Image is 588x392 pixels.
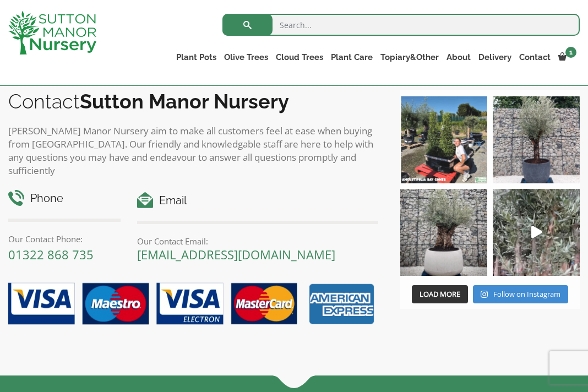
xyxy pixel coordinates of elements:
a: Delivery [475,50,515,65]
a: Plant Care [327,50,377,65]
b: Sutton Manor Nursery [80,90,289,113]
svg: Play [531,226,542,238]
a: About [443,50,475,65]
p: Our Contact Email: [137,235,378,248]
p: Our Contact Phone: [8,232,121,246]
span: Follow on Instagram [493,289,560,299]
a: [EMAIL_ADDRESS][DOMAIN_NAME] [137,246,335,263]
a: Olive Trees [220,50,272,65]
a: 1 [554,50,580,65]
a: 01322 868 735 [8,246,94,263]
img: Our elegant & picturesque Angustifolia Cones are an exquisite addition to your Bay Tree collectio... [400,96,487,183]
span: 1 [565,47,576,58]
img: New arrivals Monday morning of beautiful olive trees 🤩🤩 The weather is beautiful this summer, gre... [493,189,580,276]
a: Cloud Trees [272,50,327,65]
img: logo [8,11,96,55]
a: Topiary&Other [377,50,443,65]
p: [PERSON_NAME] Manor Nursery aim to make all customers feel at ease when buying from [GEOGRAPHIC_D... [8,124,378,177]
h4: Phone [8,190,121,207]
a: Instagram Follow on Instagram [473,285,568,304]
svg: Instagram [481,290,488,298]
input: Search... [222,14,580,36]
h4: Email [137,192,378,209]
a: Plant Pots [172,50,220,65]
img: A beautiful multi-stem Spanish Olive tree potted in our luxurious fibre clay pots 😍😍 [493,96,580,183]
a: Contact [515,50,554,65]
button: Load More [412,285,468,304]
span: Load More [420,289,460,299]
a: Play [493,189,580,276]
h2: Contact [8,90,378,113]
img: Check out this beauty we potted at our nursery today ❤️‍🔥 A huge, ancient gnarled Olive tree plan... [400,189,487,276]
